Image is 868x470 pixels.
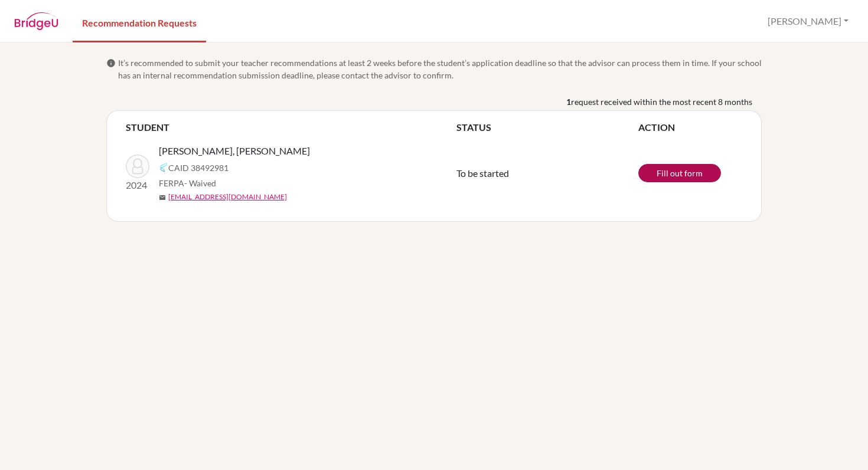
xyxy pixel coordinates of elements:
span: To be started [456,167,509,179]
img: TEJWANI, Tanishq Mukesh [126,155,149,178]
th: STATUS [456,120,638,134]
span: info [106,58,116,68]
a: [EMAIL_ADDRESS][DOMAIN_NAME] [168,192,287,202]
img: BridgeU logo [14,12,58,30]
span: FERPA [159,177,216,189]
span: CAID 38492981 [168,162,229,174]
a: Recommendation Requests [73,2,206,42]
span: request received within the most recent 8 months [571,96,752,108]
th: ACTION [638,120,742,134]
button: [PERSON_NAME] [762,10,854,32]
img: Common App logo [159,163,168,172]
p: 2024 [126,178,149,192]
span: - Waived [184,178,216,188]
span: mail [159,194,166,201]
th: STUDENT [126,120,456,134]
span: It’s recommended to submit your teacher recommendations at least 2 weeks before the student’s app... [118,57,762,81]
a: Fill out form [638,164,721,182]
b: 1 [566,96,571,108]
span: [PERSON_NAME], [PERSON_NAME] [159,144,310,158]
